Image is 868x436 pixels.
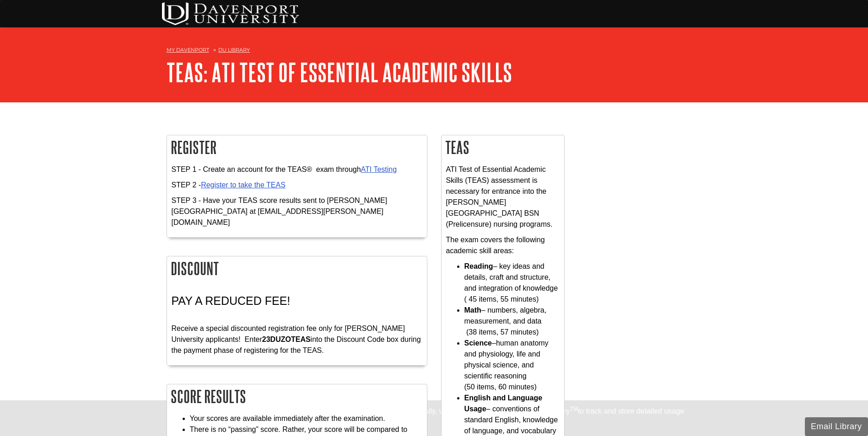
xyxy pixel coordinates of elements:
[201,181,286,189] a: Register to take the TEAS
[190,413,422,424] li: Your scores are available immediately after the examination.
[464,262,493,270] strong: Reading
[172,294,422,308] h3: PAY A REDUCED FEE!
[446,164,560,230] p: ATI Test of Essential Academic Skills (TEAS) assessment is necessary for entrance into the [PERSO...
[172,180,422,191] p: STEP 2 -
[446,234,560,256] p: The exam covers the following academic skill areas:
[464,339,492,347] strong: Science
[167,135,427,160] h2: Register
[570,406,578,412] sup: TM
[442,135,564,160] h2: TEAS
[464,394,543,413] strong: English and Language Usage
[167,384,427,409] h2: Score Results
[167,256,427,281] h2: Discount
[172,312,422,356] p: Receive a special discounted registration fee only for [PERSON_NAME] University applicants! Enter...
[167,44,702,58] nav: breadcrumb
[464,306,481,314] strong: Math
[172,164,422,175] p: STEP 1 - Create an account for the TEAS® exam through
[464,338,560,393] li: –human anatomy and physiology, life and physical science, and scientific reasoning (50 items, 60 ...
[218,47,250,53] a: DU Library
[464,305,560,338] li: – numbers, algebra, measurement, and data (38 items, 57 minutes)
[162,2,299,25] img: DU Testing Services
[262,335,311,343] strong: 23DUZOTEAS
[167,58,512,86] a: TEAS: ATI Test of Essential Academic Skills
[464,261,560,305] li: – key ideas and details, craft and structure, and integration of knowledge ( 45 items, 55 minutes)
[167,46,209,54] a: My Davenport
[172,195,422,228] p: STEP 3 - Have your TEAS score results sent to [PERSON_NAME][GEOGRAPHIC_DATA] at [EMAIL_ADDRESS][P...
[805,417,868,436] button: Email Library
[361,165,397,173] a: ATI Testing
